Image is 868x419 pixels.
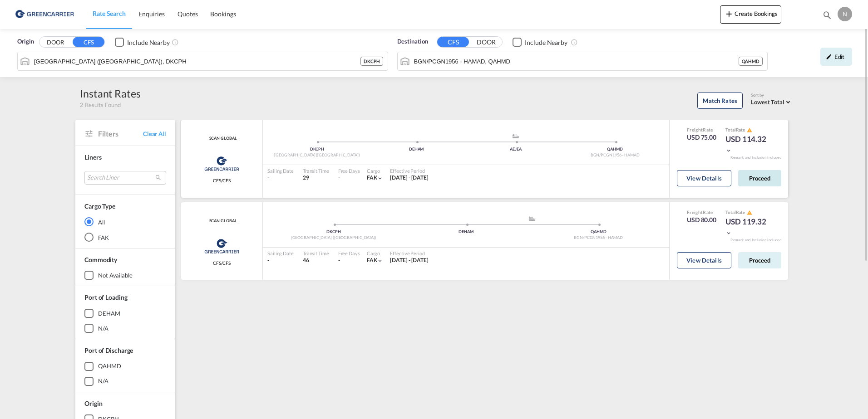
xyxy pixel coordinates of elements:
div: 46 [303,257,329,264]
span: CFS/CFS [213,177,231,184]
span: Liners [84,153,101,161]
span: Port of Discharge [84,346,133,354]
md-checkbox: N/A [84,377,166,386]
div: Cargo [367,250,384,257]
div: Freight Rate [687,127,716,133]
span: Origin [17,37,34,46]
md-icon: Unchecked: Ignores neighbouring ports when fetching rates.Checked : Includes neighbouring ports w... [571,39,578,46]
div: BGN/PCGN1956 - HAMAD [532,235,665,241]
div: DKCPH [267,146,367,152]
input: Search by Port [414,54,739,68]
md-input-container: BGN/PCGN1956 - HAMAD, QAHMD [398,52,768,70]
md-select: Select: Lowest Total [751,96,793,107]
div: Cargo Type [84,202,115,211]
button: View Details [677,170,731,186]
div: - [338,174,340,182]
div: N [838,7,852,21]
md-checkbox: N/A [84,324,166,333]
span: SCAN GLOBAL [207,136,237,141]
span: Origin [84,400,102,407]
button: DOOR [39,37,71,48]
span: SCAN GLOBAL [207,218,237,224]
div: 29 [303,174,329,182]
button: Proceed [738,170,781,186]
span: [DATE] - [DATE] [390,174,429,181]
div: QAHMD [532,229,665,235]
span: Bookings [210,10,236,18]
div: QAHMD [98,362,121,370]
div: Free Days [338,167,360,174]
span: Port of Loading [84,293,128,301]
div: 01 Oct 2025 - 31 Oct 2025 [390,257,429,264]
div: USD 119.32 [725,216,771,238]
div: Transit Time [303,167,329,174]
div: Instant Rates [80,86,141,101]
div: QAHMD [565,146,665,152]
md-icon: assets/icons/custom/ship-fill.svg [527,216,538,221]
div: DEHAM [98,309,120,317]
md-icon: icon-chevron-down [377,175,383,181]
button: DOOR [470,37,502,48]
button: CFS [437,37,469,47]
button: View Details [677,252,731,268]
span: Rate Search [93,10,126,17]
md-icon: icon-alert [747,127,752,133]
div: N/A [98,324,108,332]
md-checkbox: QAHMD [84,362,166,371]
div: QAHMD [739,57,763,66]
div: Sailing Date [267,167,294,174]
div: Remark and Inclusion included [724,155,788,160]
div: Remark and Inclusion included [724,238,788,243]
md-icon: assets/icons/custom/ship-fill.svg [510,134,521,138]
img: Greencarrier Consolidators [202,152,242,175]
div: USD 75.00 [687,133,716,142]
button: icon-plus 400-fgCreate Bookings [720,5,781,24]
button: CFS [73,37,104,47]
div: icon-pencilEdit [820,48,852,66]
div: Include Nearby [127,38,170,47]
div: [GEOGRAPHIC_DATA] ([GEOGRAPHIC_DATA]) [267,152,367,158]
div: N/A [98,377,108,385]
img: Greencarrier Consolidators [202,235,242,258]
div: - [338,257,340,264]
span: Enquiries [138,10,165,18]
div: DKCPH [267,229,400,235]
div: icon-magnify [822,10,832,24]
span: FAK [367,257,377,263]
button: Match Rates [697,93,743,109]
img: b0b18ec08afe11efb1d4932555f5f09d.png [14,4,75,24]
md-checkbox: Checkbox No Ink [115,37,170,47]
div: - [267,174,294,182]
md-input-container: Copenhagen (Kobenhavn), DKCPH [18,52,388,70]
md-radio-button: FAK [84,233,166,242]
span: [DATE] - [DATE] [390,257,429,263]
span: CFS/CFS [213,260,231,266]
md-checkbox: Checkbox No Ink [513,37,567,47]
div: BGN/PCGN1956 - HAMAD [565,152,665,158]
button: icon-alert [746,209,752,216]
div: Free Days [338,250,360,257]
span: Filters [98,129,143,139]
div: Total Rate [725,127,771,134]
button: icon-alert [746,127,752,133]
div: not available [98,271,133,279]
span: Destination [397,37,428,46]
md-icon: icon-chevron-down [377,258,383,264]
input: Search by Port [34,54,360,68]
md-icon: icon-pencil [826,54,832,60]
span: Quotes [178,10,197,18]
span: Commodity [84,256,117,263]
div: Contract / Rate Agreement / Tariff / Spot Pricing Reference Number: SCAN GLOBAL [207,218,237,224]
div: Contract / Rate Agreement / Tariff / Spot Pricing Reference Number: SCAN GLOBAL [207,136,237,141]
div: DEHAM [367,146,466,152]
md-icon: icon-chevron-down [725,147,732,154]
md-icon: icon-magnify [822,10,832,20]
md-icon: icon-chevron-down [725,230,732,236]
button: Proceed [738,252,781,268]
md-icon: Unchecked: Ignores neighbouring ports when fetching rates.Checked : Includes neighbouring ports w... [172,39,179,46]
div: DKCPH [360,57,383,66]
md-radio-button: All [84,217,166,226]
span: FAK [367,174,377,181]
div: Transit Time [303,250,329,257]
